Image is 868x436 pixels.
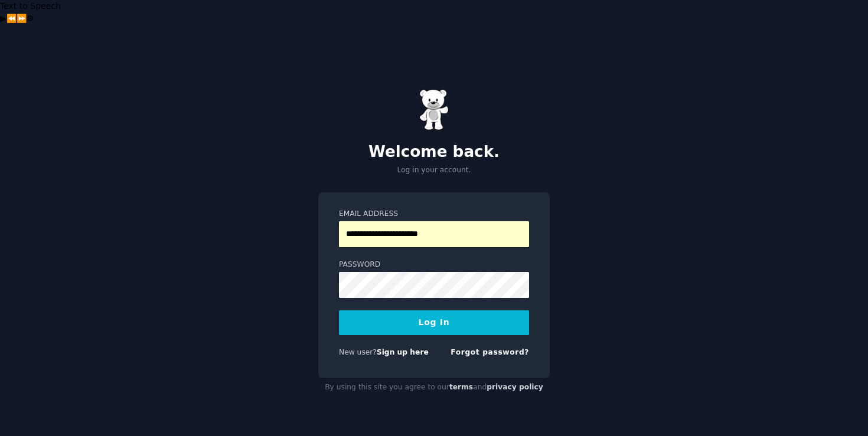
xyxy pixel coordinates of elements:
[27,12,34,25] button: Settings
[17,12,27,25] button: Forward
[318,143,550,162] h2: Welcome back.
[377,348,429,356] a: Sign up here
[487,383,543,391] a: privacy policy
[339,310,529,335] button: Log In
[339,348,377,356] span: New user?
[318,378,550,397] div: By using this site you agree to our and
[419,89,449,130] img: Gummy Bear
[6,12,17,25] button: Previous
[339,260,529,270] label: Password
[449,383,473,391] a: terms
[318,165,550,176] p: Log in your account.
[339,209,529,219] label: Email Address
[451,348,529,356] a: Forgot password?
